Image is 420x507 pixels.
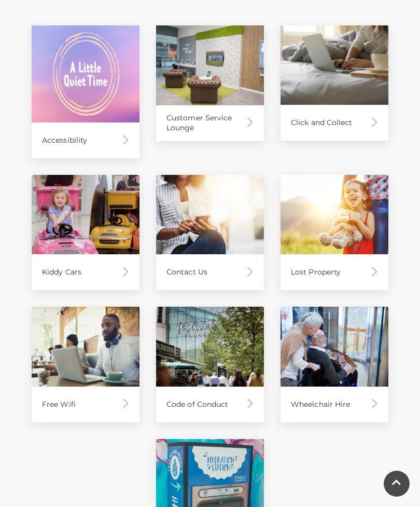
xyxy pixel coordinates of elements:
div: Code of Conduct [156,387,264,422]
a: Lost Property [281,175,388,290]
div: Wheelchair Hire [281,387,388,422]
div: Customer Service Lounge [156,105,264,141]
a: Wheelchair Hire [281,307,388,422]
div: Click and Collect [281,105,388,141]
div: Lost Property [281,254,388,290]
a: Free Wifi [32,307,139,422]
div: Free Wifi [32,387,139,422]
div: Kiddy Cars [32,254,139,290]
a: Click and Collect [281,25,388,141]
a: Kiddy Cars [32,175,139,290]
a: Contact Us [156,175,264,290]
div: Accessibility [32,122,139,158]
a: Accessibility [32,25,139,158]
a: Customer Service Lounge [156,25,264,141]
div: Contact Us [156,254,264,290]
a: Code of Conduct [156,307,264,422]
